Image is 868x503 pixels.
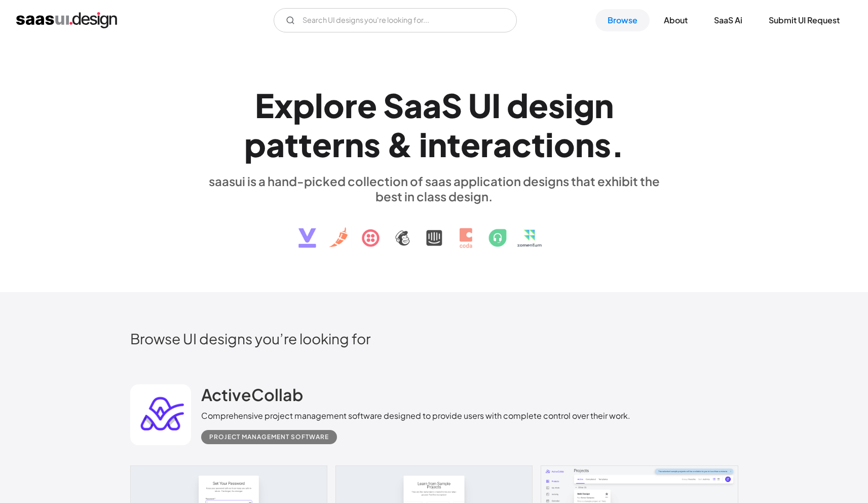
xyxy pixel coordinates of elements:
form: Email Form [274,8,517,32]
div: S [383,86,404,125]
div: o [554,125,575,164]
div: E [255,86,274,125]
div: l [315,86,323,125]
div: I [492,86,501,125]
div: r [332,125,345,164]
div: s [594,125,611,164]
a: ActiveCollab [201,384,303,410]
div: a [423,86,441,125]
div: e [357,86,377,125]
a: Browse [595,9,650,31]
div: n [428,125,447,164]
div: . [611,125,624,164]
div: a [493,125,512,164]
div: n [345,125,364,164]
div: a [266,125,285,164]
div: p [293,86,315,125]
a: Submit UI Request [757,9,852,31]
div: i [565,86,574,125]
div: a [404,86,423,125]
div: e [461,125,480,164]
div: n [575,125,594,164]
div: s [364,125,381,164]
h2: ActiveCollab [201,384,303,405]
h2: Browse UI designs you’re looking for [130,330,738,347]
div: o [323,86,345,125]
div: r [345,86,357,125]
div: n [594,86,614,125]
div: x [274,86,293,125]
div: t [298,125,312,164]
div: e [529,86,548,125]
div: t [447,125,461,164]
div: d [507,86,529,125]
a: About [652,9,700,31]
div: r [480,125,493,164]
div: g [574,86,594,125]
img: text, icon, saas logo [281,204,588,257]
h1: Explore SaaS UI design patterns & interactions. [201,86,667,164]
div: c [512,125,532,164]
div: & [387,125,413,164]
div: p [244,125,266,164]
div: i [419,125,428,164]
div: s [548,86,565,125]
div: Project Management Software [209,431,329,443]
div: S [441,86,462,125]
div: Comprehensive project management software designed to provide users with complete control over th... [201,410,630,422]
a: SaaS Ai [702,9,754,31]
div: t [532,125,545,164]
div: t [285,125,298,164]
a: home [16,12,117,28]
input: Search UI designs you're looking for... [274,8,517,32]
div: e [312,125,332,164]
div: i [545,125,554,164]
div: U [468,86,492,125]
div: saasui is a hand-picked collection of saas application designs that exhibit the best in class des... [201,173,667,204]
